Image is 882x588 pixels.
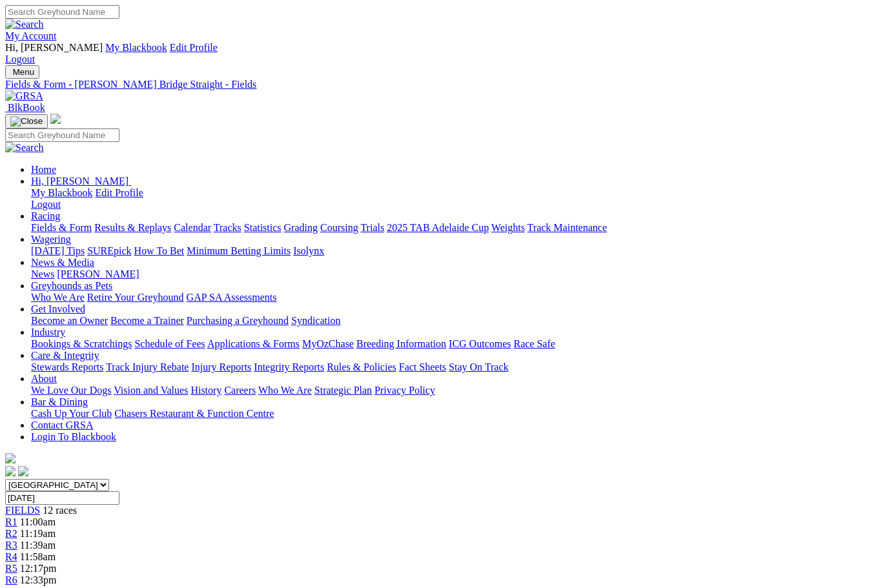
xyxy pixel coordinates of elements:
[284,222,318,233] a: Grading
[114,408,274,419] a: Chasers Restaurant & Function Centre
[31,373,57,384] a: About
[31,176,131,187] a: Hi, [PERSON_NAME]
[87,245,131,256] a: SUREpick
[110,315,184,326] a: Become a Trainer
[5,453,15,463] img: logo-grsa-white.png
[20,551,56,562] span: 11:58am
[20,563,57,574] span: 12:17pm
[170,42,218,53] a: Edit Profile
[327,361,396,372] a: Rules & Policies
[187,245,291,256] a: Minimum Betting Limits
[106,361,189,372] a: Track Injury Rebate
[5,574,17,585] a: R6
[244,222,282,233] a: Statistics
[5,551,17,562] a: R4
[31,408,112,419] a: Cash Up Your Club
[207,338,300,349] a: Applications & Forms
[187,292,277,303] a: GAP SA Assessments
[491,222,525,233] a: Weights
[94,222,171,233] a: Results & Replays
[5,466,15,476] img: facebook.svg
[5,19,44,30] img: Search
[31,176,128,187] span: Hi, [PERSON_NAME]
[5,5,119,19] input: Search
[134,245,185,256] a: How To Bet
[5,30,57,41] a: My Account
[5,540,17,551] span: R3
[18,466,28,476] img: twitter.svg
[10,116,43,127] img: Close
[191,361,251,372] a: Injury Reports
[31,222,92,233] a: Fields & Form
[31,327,65,338] a: Industry
[5,563,17,574] span: R5
[50,114,61,124] img: logo-grsa-white.png
[5,505,40,516] a: FIELDS
[31,292,85,303] a: Who We Are
[31,234,71,245] a: Wagering
[224,385,256,396] a: Careers
[57,269,139,279] a: [PERSON_NAME]
[105,42,167,53] a: My Blackbook
[31,269,877,280] div: News & Media
[291,315,340,326] a: Syndication
[114,385,188,396] a: Vision and Values
[5,516,17,527] a: R1
[320,222,358,233] a: Coursing
[31,338,877,350] div: Industry
[187,315,289,326] a: Purchasing a Greyhound
[374,385,435,396] a: Privacy Policy
[96,187,143,198] a: Edit Profile
[5,90,43,102] img: GRSA
[8,102,45,113] span: BlkBook
[31,187,877,210] div: Hi, [PERSON_NAME]
[31,280,112,291] a: Greyhounds as Pets
[387,222,489,233] a: 2025 TAB Adelaide Cup
[31,187,93,198] a: My Blackbook
[31,361,877,373] div: Care & Integrity
[31,350,99,361] a: Care & Integrity
[13,67,34,77] span: Menu
[5,42,103,53] span: Hi, [PERSON_NAME]
[5,142,44,154] img: Search
[356,338,446,349] a: Breeding Information
[20,540,56,551] span: 11:39am
[513,338,555,349] a: Race Safe
[31,164,56,175] a: Home
[31,338,132,349] a: Bookings & Scratchings
[31,210,60,221] a: Racing
[31,315,877,327] div: Get Involved
[31,199,61,210] a: Logout
[5,79,877,90] a: Fields & Form - [PERSON_NAME] Bridge Straight - Fields
[87,292,184,303] a: Retire Your Greyhound
[528,222,607,233] a: Track Maintenance
[5,128,119,142] input: Search
[31,257,94,268] a: News & Media
[360,222,384,233] a: Trials
[31,385,877,396] div: About
[190,385,221,396] a: History
[449,338,511,349] a: ICG Outcomes
[20,516,56,527] span: 11:00am
[399,361,446,372] a: Fact Sheets
[293,245,324,256] a: Isolynx
[254,361,324,372] a: Integrity Reports
[5,528,17,539] a: R2
[5,42,877,65] div: My Account
[31,245,85,256] a: [DATE] Tips
[31,408,877,420] div: Bar & Dining
[31,431,116,442] a: Login To Blackbook
[214,222,241,233] a: Tracks
[20,528,56,539] span: 11:19am
[5,102,45,113] a: BlkBook
[5,65,39,79] button: Toggle navigation
[31,292,877,303] div: Greyhounds as Pets
[314,385,372,396] a: Strategic Plan
[5,491,119,505] input: Select date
